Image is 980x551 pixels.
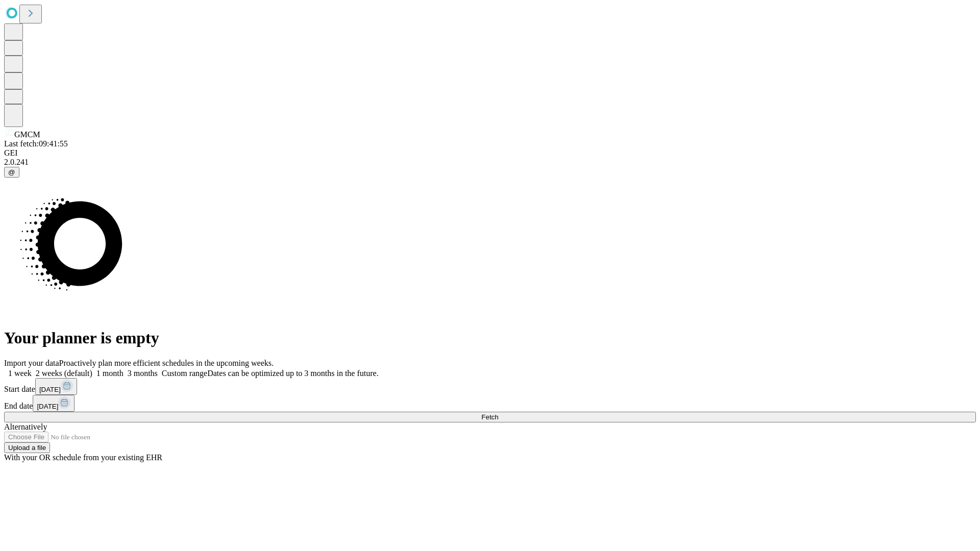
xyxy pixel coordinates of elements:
[481,413,498,421] span: Fetch
[4,442,50,453] button: Upload a file
[4,148,976,158] div: GEI
[36,369,92,378] span: 2 weeks (default)
[4,412,976,422] button: Fetch
[33,395,75,412] button: [DATE]
[4,378,976,395] div: Start date
[4,329,976,347] h1: Your planner is empty
[4,167,19,178] button: @
[4,158,976,167] div: 2.0.241
[162,369,207,378] span: Custom range
[8,369,32,378] span: 1 week
[35,378,77,395] button: [DATE]
[4,139,68,148] span: Last fetch: 09:41:55
[59,359,274,367] span: Proactively plan more efficient schedules in the upcoming weeks.
[37,403,58,410] span: [DATE]
[14,130,40,139] span: GMCM
[8,168,15,176] span: @
[4,422,47,431] span: Alternatively
[128,369,158,378] span: 3 months
[4,359,59,367] span: Import your data
[4,395,976,412] div: End date
[39,386,61,393] span: [DATE]
[4,453,162,462] span: With your OR schedule from your existing EHR
[96,369,124,378] span: 1 month
[207,369,378,378] span: Dates can be optimized up to 3 months in the future.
